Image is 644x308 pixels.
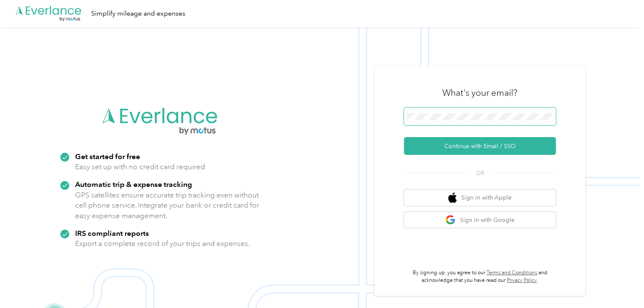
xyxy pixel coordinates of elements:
[404,189,556,206] button: apple logoSign in with Apple
[507,277,537,284] a: Privacy Policy
[445,215,456,225] img: google logo
[91,8,185,19] div: Simplify mileage and expenses
[75,162,205,172] p: Easy set up with no credit card required
[75,229,149,238] strong: IRS compliant reports
[465,169,495,178] span: OR
[487,270,537,276] a: Terms and Conditions
[75,190,260,221] p: GPS satellites ensure accurate trip tracking even without cell phone service. Integrate your bank...
[404,137,556,155] button: Continue with Email / SSO
[404,269,556,284] p: By signing up, you agree to our and acknowledge that you have read our .
[448,192,457,203] img: apple logo
[75,180,192,189] strong: Automatic trip & expense tracking
[75,238,250,249] p: Export a complete record of your trips and expenses.
[404,212,556,228] button: google logoSign in with Google
[75,152,140,161] strong: Get started for free
[442,87,517,99] h3: What's your email?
